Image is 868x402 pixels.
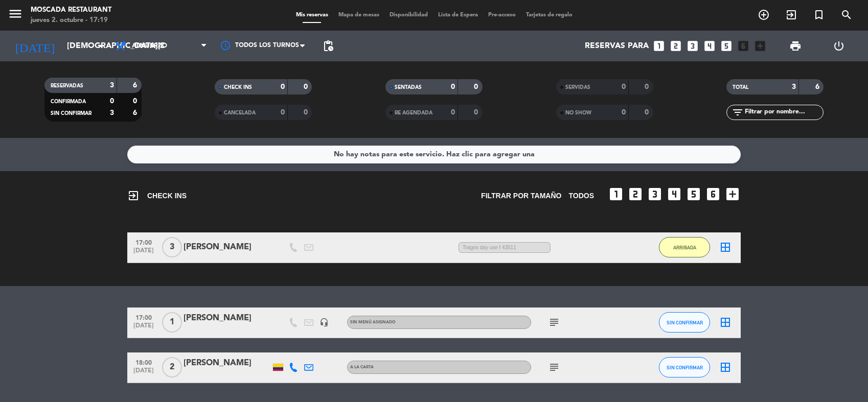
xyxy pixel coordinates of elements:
i: power_settings_new [833,40,845,52]
span: pending_actions [322,40,334,52]
i: [DATE] [8,35,62,57]
span: Almuerzo [132,42,167,50]
span: ARRIBADA [673,245,696,250]
i: subject [548,361,560,373]
span: Sin menú asignado [350,320,396,324]
strong: 0 [281,83,285,90]
span: RESERVADAS [51,83,83,88]
i: looks_3 [686,39,699,53]
button: menu [8,6,23,25]
span: Filtrar por tamaño [481,190,561,202]
div: Moscada Restaurant [31,5,111,15]
i: exit_to_app [785,9,797,21]
span: 17:00 [131,236,156,248]
strong: 3 [110,82,114,89]
span: 2 [162,357,182,377]
span: Disponibilidad [384,12,433,18]
span: CHECK INS [224,85,252,90]
i: looks_5 [720,39,733,53]
span: A LA CARTA [350,365,374,369]
div: No hay notas para este servicio. Haz clic para agregar una [334,149,535,160]
i: border_all [719,241,732,253]
strong: 0 [451,83,455,90]
i: turned_in_not [813,9,825,21]
span: CHECK INS [127,190,187,202]
strong: 0 [645,109,651,116]
i: filter_list [732,106,744,119]
div: [PERSON_NAME] [184,241,270,254]
i: arrow_drop_down [95,40,107,52]
span: [DATE] [131,322,156,334]
strong: 6 [815,83,821,90]
strong: 3 [792,83,796,90]
span: Mapa de mesas [333,12,384,18]
strong: 6 [133,82,139,89]
button: SIN CONFIRMAR [659,312,710,333]
i: looks_one [652,39,666,53]
i: add_circle_outline [758,9,770,21]
button: SIN CONFIRMAR [659,357,710,377]
span: 18:00 [131,356,156,368]
span: SIN CONFIRMAR [51,111,92,116]
span: NO SHOW [565,110,591,115]
span: 3 [162,237,182,257]
strong: 3 [110,109,114,116]
div: [PERSON_NAME] [184,357,270,370]
strong: 0 [645,83,651,90]
span: 1 [162,312,182,333]
span: CONFIRMADA [51,99,86,104]
span: 17:00 [131,311,156,323]
i: looks_6 [737,39,750,53]
span: Reservas para [585,41,649,51]
i: looks_one [608,186,624,202]
span: Tragos day use f 43511 [459,242,551,253]
strong: 0 [474,109,480,116]
i: add_box [724,186,741,202]
i: headset_mic [319,318,329,327]
i: border_all [719,361,732,373]
span: SIN CONFIRMAR [667,365,703,370]
span: Mis reservas [291,12,333,18]
span: print [789,40,802,52]
span: [DATE] [131,247,156,259]
strong: 0 [281,109,285,116]
strong: 0 [304,109,310,116]
strong: 0 [304,83,310,90]
i: looks_4 [703,39,716,53]
i: looks_6 [705,186,721,202]
strong: 0 [110,98,114,105]
i: looks_two [669,39,682,53]
i: looks_4 [666,186,682,202]
span: Tarjetas de regalo [521,12,578,18]
i: border_all [719,316,732,328]
span: TOTAL [733,85,748,90]
strong: 0 [451,109,455,116]
span: SIN CONFIRMAR [667,320,703,325]
strong: 0 [133,98,139,105]
i: exit_to_app [127,190,140,202]
i: looks_two [627,186,644,202]
span: TODOS [568,190,594,202]
i: looks_5 [686,186,702,202]
div: jueves 2. octubre - 17:19 [31,15,111,26]
i: menu [8,6,23,21]
span: CANCELADA [224,110,256,115]
strong: 0 [474,83,480,90]
strong: 6 [133,109,139,116]
div: LOG OUT [817,31,861,61]
span: [DATE] [131,367,156,379]
i: looks_3 [647,186,663,202]
span: Pre-acceso [483,12,521,18]
span: SERVIDAS [565,85,590,90]
i: search [840,9,853,21]
strong: 0 [622,83,626,90]
button: ARRIBADA [659,237,710,257]
input: Filtrar por nombre... [744,107,823,118]
i: subject [548,316,560,328]
i: add_box [753,39,767,53]
div: [PERSON_NAME] [184,312,270,325]
span: SENTADAS [395,85,422,90]
span: Lista de Espera [433,12,483,18]
span: RE AGENDADA [395,110,432,115]
strong: 0 [622,109,626,116]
